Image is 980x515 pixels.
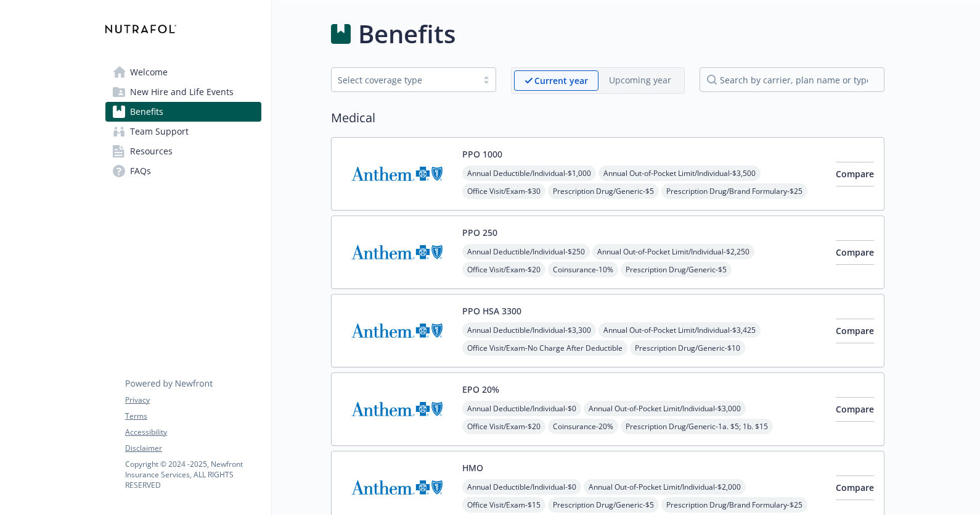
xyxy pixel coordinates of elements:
[836,246,874,258] span: Compare
[105,62,261,82] a: Welcome
[621,262,732,277] span: Prescription Drug/Generic - $5
[836,162,874,186] button: Compare
[105,141,261,161] a: Resources
[462,183,545,199] span: Office Visit/Exam - $30
[358,15,455,52] h1: Benefits
[105,122,261,141] a: Team Support
[341,383,452,435] img: Anthem Blue Cross carrier logo
[548,497,659,513] span: Prescription Drug/Generic - $5
[836,403,874,415] span: Compare
[592,244,754,259] span: Annual Out-of-Pocket Limit/Individual - $2,250
[462,304,521,317] button: PPO HSA 3300
[584,401,746,416] span: Annual Out-of-Pocket Limit/Individual - $3,000
[462,401,581,416] span: Annual Deductible/Individual - $0
[661,183,807,199] span: Prescription Drug/Brand Formulary - $25
[341,304,452,357] img: Anthem Blue Cross carrier logo
[462,262,545,277] span: Office Visit/Exam - $20
[836,397,874,422] button: Compare
[462,244,590,259] span: Annual Deductible/Individual - $250
[462,340,627,356] span: Office Visit/Exam - No Charge After Deductible
[462,419,545,434] span: Office Visit/Exam - $20
[548,262,618,277] span: Coinsurance - 10%
[836,168,874,180] span: Compare
[130,82,234,102] span: New Hire and Life Events
[462,383,499,396] button: EPO 20%
[331,109,884,127] h2: Medical
[462,226,497,239] button: PPO 250
[130,62,168,82] span: Welcome
[548,183,659,199] span: Prescription Drug/Generic - $5
[462,165,596,181] span: Annual Deductible/Individual - $1,000
[836,475,874,500] button: Compare
[125,459,261,490] p: Copyright © 2024 - 2025 , Newfront Insurance Services, ALL RIGHTS RESERVED
[125,411,261,422] a: Terms
[462,148,502,161] button: PPO 1000
[621,419,773,434] span: Prescription Drug/Generic - 1a. $5; 1b. $15
[598,70,682,91] span: Upcoming year
[105,102,261,122] a: Benefits
[125,443,261,454] a: Disclaimer
[338,73,471,86] div: Select coverage type
[598,165,761,181] span: Annual Out-of-Pocket Limit/Individual - $3,500
[341,148,452,200] img: Anthem Blue Cross carrier logo
[700,67,884,92] input: search by carrier, plan name or type
[105,161,261,181] a: FAQs
[630,340,745,356] span: Prescription Drug/Generic - $10
[341,226,452,278] img: Anthem Blue Cross carrier logo
[130,122,189,141] span: Team Support
[105,82,261,102] a: New Hire and Life Events
[462,497,545,513] span: Office Visit/Exam - $15
[462,461,483,474] button: HMO
[661,497,807,513] span: Prescription Drug/Brand Formulary - $25
[125,427,261,438] a: Accessibility
[341,461,452,514] img: Anthem Blue Cross carrier logo
[598,322,761,338] span: Annual Out-of-Pocket Limit/Individual - $3,425
[462,479,581,495] span: Annual Deductible/Individual - $0
[548,419,618,434] span: Coinsurance - 20%
[836,325,874,337] span: Compare
[584,479,746,495] span: Annual Out-of-Pocket Limit/Individual - $2,000
[125,395,261,406] a: Privacy
[836,240,874,265] button: Compare
[534,74,588,87] p: Current year
[609,73,671,86] p: Upcoming year
[130,161,151,181] span: FAQs
[130,141,173,161] span: Resources
[836,482,874,493] span: Compare
[130,102,163,122] span: Benefits
[462,322,596,338] span: Annual Deductible/Individual - $3,300
[836,319,874,343] button: Compare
